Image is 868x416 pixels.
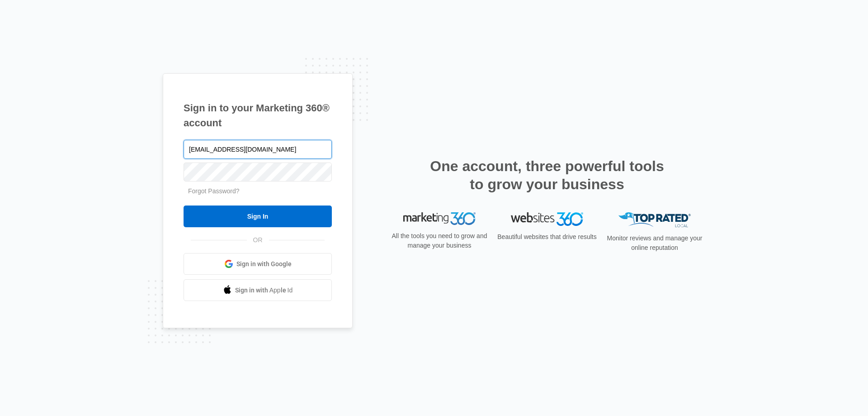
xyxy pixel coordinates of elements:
h1: Sign in to your Marketing 360® account [184,100,332,130]
a: Sign in with Apple Id [184,279,332,301]
p: Monitor reviews and manage your online reputation [604,234,705,253]
a: Forgot Password? [188,187,240,195]
a: Sign in with Google [184,253,332,275]
img: Marketing 360 [403,212,476,225]
img: Top Rated Local [618,212,691,227]
span: Sign in with Google [236,259,292,269]
input: Email [184,140,332,159]
p: Beautiful websites that drive results [496,232,598,242]
img: Websites 360 [511,212,583,225]
h2: One account, three powerful tools to grow your business [427,157,667,193]
span: Sign in with Apple Id [235,286,293,295]
p: All the tools you need to grow and manage your business [389,231,490,250]
span: OR [247,235,269,245]
input: Sign In [184,206,332,227]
